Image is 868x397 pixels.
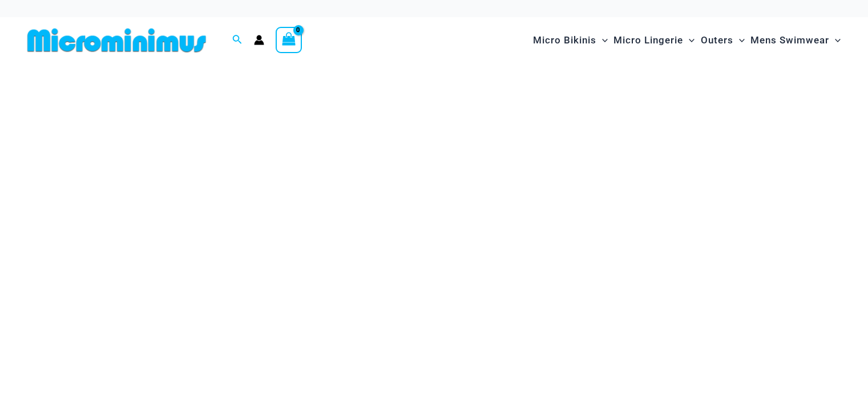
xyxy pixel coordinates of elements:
[748,23,843,58] a: Mens SwimwearMenu ToggleMenu Toggle
[276,27,302,53] a: View Shopping Cart, empty
[701,26,733,55] span: Outers
[698,23,748,58] a: OutersMenu ToggleMenu Toggle
[533,26,596,55] span: Micro Bikinis
[829,26,841,55] span: Menu Toggle
[254,35,264,45] a: Account icon link
[232,33,243,47] a: Search icon link
[683,26,695,55] span: Menu Toggle
[23,27,211,53] img: MM SHOP LOGO FLAT
[611,23,697,58] a: Micro LingerieMenu ToggleMenu Toggle
[750,26,829,55] span: Mens Swimwear
[530,23,611,58] a: Micro BikinisMenu ToggleMenu Toggle
[528,21,845,59] nav: Site Navigation
[596,26,608,55] span: Menu Toggle
[613,26,683,55] span: Micro Lingerie
[733,26,745,55] span: Menu Toggle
